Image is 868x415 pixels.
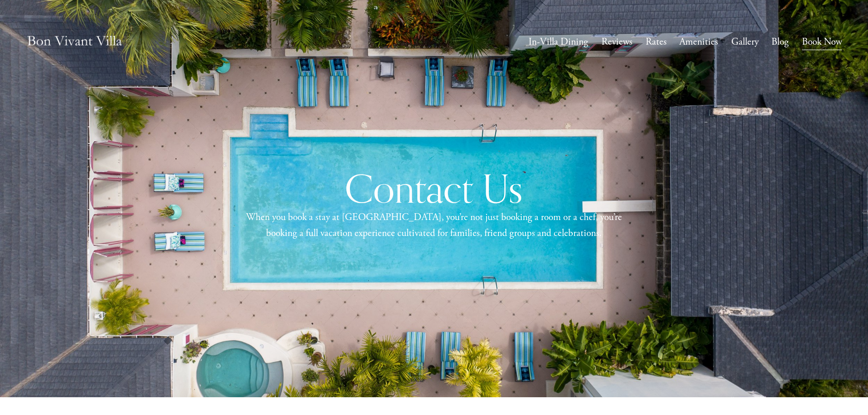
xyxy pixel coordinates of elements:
[802,33,842,51] a: Book Now
[731,33,759,51] a: Gallery
[771,33,789,51] a: Blog
[26,26,123,58] img: Caribbean Vacation Rental | Bon Vivant Villa
[529,33,588,51] a: In-Villa Dining
[646,33,667,51] a: Rates
[231,210,637,241] p: When you book a stay at [GEOGRAPHIC_DATA], you’re not just booking a room or a chef, you’re booki...
[601,33,632,51] a: Reviews
[679,33,718,51] a: Amenities
[266,164,603,212] h1: Contact Us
